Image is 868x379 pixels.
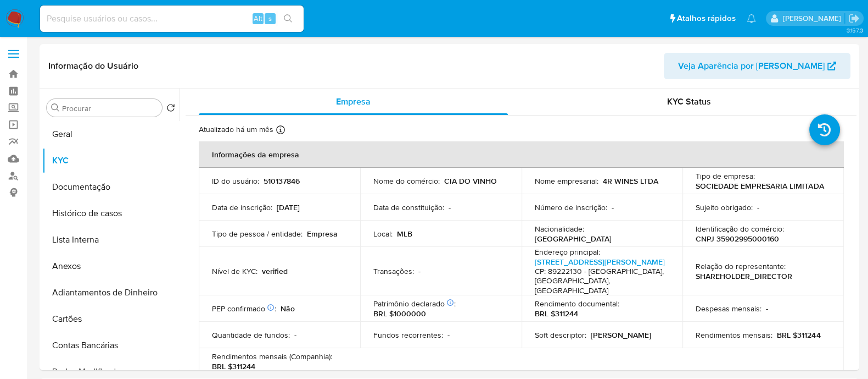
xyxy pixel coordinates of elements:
a: Sair [848,13,860,24]
input: Procurar [62,103,158,113]
p: SHAREHOLDER_DIRECTOR [696,271,792,281]
p: Fundos recorrentes : [373,330,443,340]
p: SOCIEDADE EMPRESARIA LIMITADA [696,181,824,191]
p: PEP confirmado : [212,304,276,314]
p: verified [262,266,288,276]
p: Quantidade de fundos : [212,330,290,340]
p: Sujeito obrigado : [696,202,753,212]
span: Veja Aparência por [PERSON_NAME] [678,53,825,79]
p: Local : [373,229,393,239]
p: Data de constituição : [373,202,444,212]
th: Informações da empresa [199,141,844,168]
p: Nome do comércio : [373,176,440,186]
p: Nível de KYC : [212,266,257,276]
p: Rendimento documental : [535,299,619,309]
p: BRL $311244 [777,330,820,340]
a: Notificações [747,14,756,23]
button: Histórico de casos [42,200,180,227]
a: [STREET_ADDRESS][PERSON_NAME] [535,256,665,267]
p: Número de inscrição : [535,202,607,212]
p: Atualizado há um mês [199,124,273,135]
span: s [268,13,272,24]
button: Cartões [42,306,180,332]
button: Documentação [42,174,180,200]
input: Pesquise usuários ou casos... [40,12,304,26]
button: search-icon [277,11,299,26]
p: Endereço principal : [535,247,600,257]
p: anna.almeida@mercadopago.com.br [782,13,844,24]
span: Empresa [336,95,371,108]
p: Soft descriptor : [535,330,586,340]
p: Nome empresarial : [535,176,598,186]
button: Contas Bancárias [42,332,180,359]
p: - [294,330,296,340]
button: Lista Interna [42,227,180,253]
p: Tipo de empresa : [696,171,755,181]
h4: CP: 89222130 - [GEOGRAPHIC_DATA], [GEOGRAPHIC_DATA], [GEOGRAPHIC_DATA] [535,267,665,296]
p: BRL $311244 [535,309,578,318]
p: ID do usuário : [212,176,259,186]
p: - [449,202,451,212]
p: Empresa [307,229,338,239]
span: Atalhos rápidos [677,13,736,24]
p: 510137846 [264,176,300,186]
p: - [447,330,450,340]
p: Não [281,304,295,314]
span: KYC Status [667,95,711,108]
p: CIA DO VINHO [444,176,497,186]
p: MLB [397,229,412,239]
button: Adiantamentos de Dinheiro [42,279,180,306]
p: CNPJ 35902995000160 [696,234,779,244]
p: [PERSON_NAME] [591,330,651,340]
p: Tipo de pessoa / entidade : [212,229,303,239]
p: Despesas mensais : [696,304,761,314]
button: Veja Aparência por [PERSON_NAME] [664,53,850,79]
p: Relação do representante : [696,261,786,271]
p: [GEOGRAPHIC_DATA] [535,234,612,244]
p: Patrimônio declarado : [373,299,456,309]
button: Anexos [42,253,180,279]
p: Rendimentos mensais : [696,330,772,340]
button: Procurar [51,103,60,112]
p: Identificação do comércio : [696,224,784,234]
p: Data de inscrição : [212,202,272,212]
p: Nacionalidade : [535,224,584,234]
button: KYC [42,147,180,174]
p: - [766,304,768,314]
p: - [418,266,421,276]
button: Retornar ao pedido padrão [166,103,175,116]
p: Rendimentos mensais (Companhia) : [212,351,332,361]
p: 4R WINES LTDA [603,176,658,186]
p: - [757,202,759,212]
button: Geral [42,121,180,147]
span: Alt [254,13,262,24]
h1: Informação do Usuário [48,61,138,72]
p: [DATE] [277,202,300,212]
p: Transações : [373,266,414,276]
p: BRL $311244 [212,361,255,371]
p: - [612,202,614,212]
p: BRL $1000000 [373,309,426,318]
